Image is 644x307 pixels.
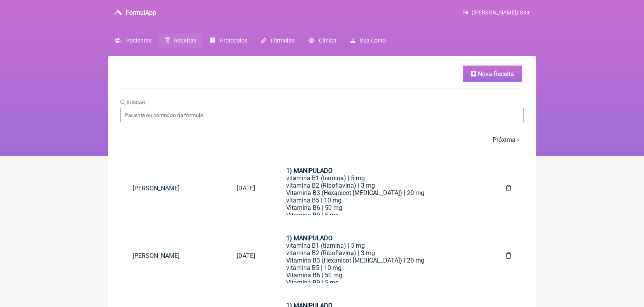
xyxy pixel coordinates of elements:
a: Nova Receita [463,66,522,82]
span: Sua Conta [360,37,386,44]
a: Fórmulas [254,33,301,48]
a: Sua Conta [343,33,393,48]
a: Protocolos [203,33,254,48]
a: 1) MANIPULADOvitamina B1 (tiamina) | 5 mgvitamina B2 (Riboflavina) | 3 mgVitamina B3 (Hexanicot [... [273,161,487,215]
input: Paciente ou conteúdo da fórmula [120,108,524,122]
div: vitamina B2 (Riboflavina) | 3 mg [286,249,475,257]
a: 1) MANIPULADOvitamina B1 (tiamina) | 5 mgvitamina B2 (Riboflavina) | 3 mgVitamina B3 (Hexanicot [... [273,228,487,283]
div: Vitamina B3 (Hexanicot [MEDICAL_DATA]) | 20 mg [286,257,475,264]
a: [PERSON_NAME] [120,178,224,198]
div: Vitamina B6 | 50 mg [286,272,475,279]
span: Pacientes [126,37,151,44]
a: Clínica [301,33,343,48]
span: Protocolos [220,37,247,44]
span: Fórmulas [271,37,294,44]
label: Buscar [120,99,145,105]
span: Nova Receita [478,70,514,78]
nav: pager [120,131,524,148]
a: ([PERSON_NAME]) Sair [463,9,530,16]
span: Receitas [174,37,196,44]
strong: 1) MANIPULADO [286,234,332,242]
a: Próxima › [493,136,519,144]
div: vitamina B2 (Riboflavina) | 3 mg [286,182,475,189]
div: Vitamina B3 (Hexanicot [MEDICAL_DATA]) | 20 mg [286,189,475,197]
div: Vitamina B9 | 5 mg [286,279,475,286]
a: [DATE] [224,178,267,198]
a: Pacientes [108,33,158,48]
div: vitamina B1 (tiamina) | 5 mg [286,242,475,249]
strong: 1) MANIPULADO [286,167,332,174]
h3: FormulApp [126,9,156,16]
div: vitamina B1 (tiamina) | 5 mg [286,174,475,182]
div: Vitamina B9 | 5 mg [286,211,475,219]
span: ([PERSON_NAME]) Sair [472,9,530,16]
div: vitamina B5 | 10 mg [286,264,475,272]
div: Vitamina B6 | 50 mg [286,204,475,211]
div: vitamina B5 | 10 mg [286,197,475,204]
span: Clínica [319,37,336,44]
a: [DATE] [224,246,267,266]
a: Receitas [158,33,203,48]
a: [PERSON_NAME] [120,246,224,266]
